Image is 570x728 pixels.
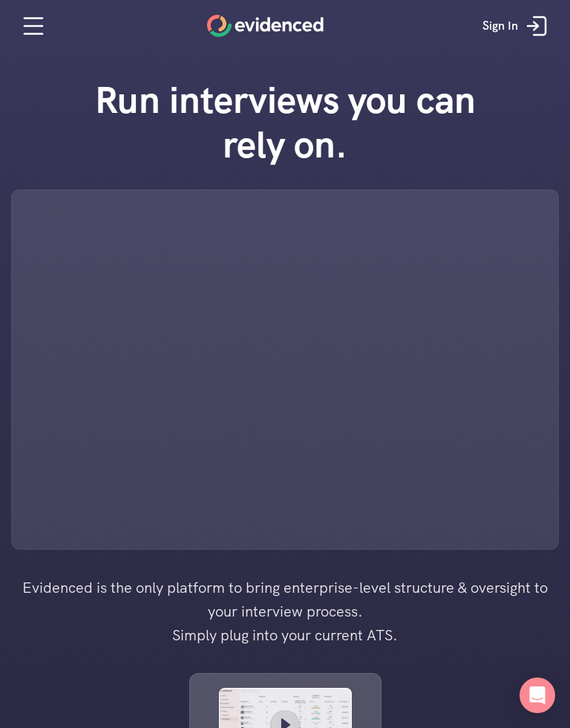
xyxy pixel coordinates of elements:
div: Open Intercom Messenger [520,677,555,713]
p: Sign In [482,16,518,36]
h4: Evidenced is the only platform to bring enterprise-level structure & oversight to your interview ... [14,576,556,647]
a: Home [207,15,324,37]
a: Sign In [471,4,563,48]
h1: Run interviews you can rely on. [73,78,497,167]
